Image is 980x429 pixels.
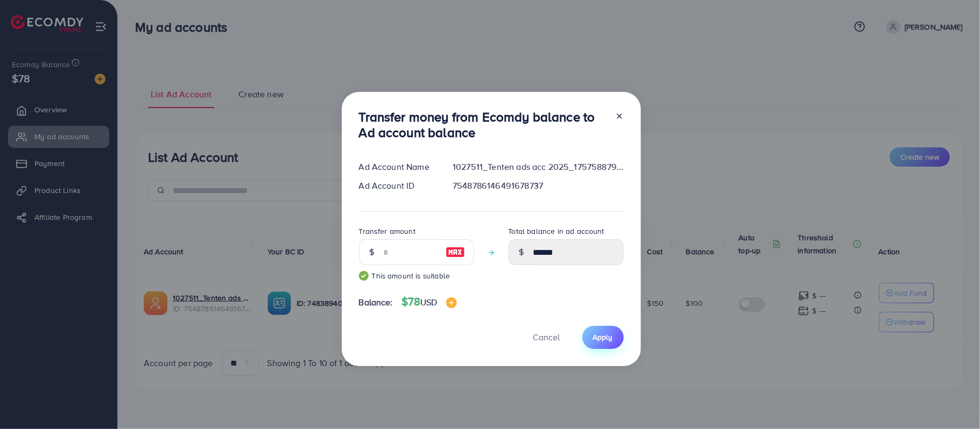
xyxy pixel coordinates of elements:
label: Total balance in ad account [509,226,604,237]
span: Cancel [533,331,560,343]
h4: $78 [401,295,457,309]
iframe: Chat [934,381,972,421]
div: 7548786146491678737 [444,180,632,192]
img: image [446,297,457,308]
img: image [446,246,465,259]
span: Balance: [359,296,393,309]
img: guide [359,271,369,281]
div: Ad Account ID [350,180,445,192]
div: 1027511_Tenten ads acc 2025_1757588790179 [444,161,632,173]
div: Ad Account Name [350,161,445,173]
span: Apply [593,332,613,342]
label: Transfer amount [359,226,415,237]
button: Cancel [520,326,574,349]
small: This amount is suitable [359,270,474,281]
span: USD [420,296,437,308]
button: Apply [582,326,624,349]
h3: Transfer money from Ecomdy balance to Ad account balance [359,109,607,140]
